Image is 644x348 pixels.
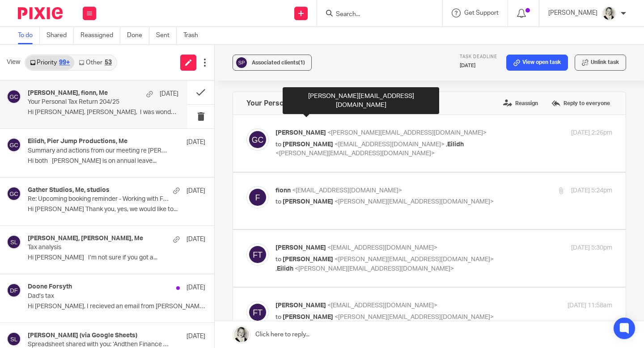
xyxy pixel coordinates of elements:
p: [DATE] [186,283,205,292]
span: [PERSON_NAME] [275,130,326,136]
p: [DATE] 2:26pm [571,128,612,138]
div: 99+ [59,59,70,66]
span: <[PERSON_NAME][EMAIL_ADDRESS][DOMAIN_NAME]> [335,199,494,205]
span: View [7,58,20,67]
p: Hi [PERSON_NAME], I recieved an email from [PERSON_NAME]... [28,303,205,310]
span: <[PERSON_NAME][EMAIL_ADDRESS][DOMAIN_NAME]> [275,150,435,157]
p: [DATE] [160,89,178,98]
span: Get Support [464,10,499,16]
span: to [275,314,281,320]
p: [DATE] [186,235,205,244]
p: Hi [PERSON_NAME] Thank you, yes, we would like to... [28,206,205,213]
img: svg%3E [7,89,21,104]
img: svg%3E [246,128,269,151]
span: [PERSON_NAME] [275,302,326,309]
img: svg%3E [7,283,21,297]
img: Pixie [18,7,63,19]
p: [DATE] 11:58am [568,301,612,310]
a: Trash [183,27,205,44]
p: Hi [PERSON_NAME] I’m not sure if you got a... [28,254,205,262]
img: svg%3E [235,56,248,69]
img: svg%3E [7,235,21,249]
p: [DATE] [186,187,205,195]
a: Other53 [74,55,116,70]
a: Priority99+ [25,55,74,70]
p: [DATE] [460,62,497,69]
label: Reassign [501,97,540,110]
span: , [275,266,277,272]
img: svg%3E [7,138,21,152]
button: Associated clients(1) [233,55,312,71]
span: <[PERSON_NAME][EMAIL_ADDRESS][DOMAIN_NAME]> [295,266,454,272]
span: Task deadline [460,55,497,59]
h4: Eilidh, Pier Jump Productions, Me [28,138,127,145]
span: Eilidh [447,141,464,148]
img: svg%3E [246,243,269,266]
a: To do [18,27,40,44]
span: [PERSON_NAME] [283,314,333,320]
h4: Gather Studios, Me, studios [28,187,110,194]
p: [DATE] 5:24pm [571,186,612,195]
h4: Your Personal Tax Return 204/25 [246,99,356,108]
span: <[PERSON_NAME][EMAIL_ADDRESS][DOMAIN_NAME]> [335,314,494,320]
p: Your Personal Tax Return 204/25 [28,98,148,106]
a: Shared [47,27,74,44]
span: [PERSON_NAME] [283,256,333,263]
span: <[PERSON_NAME][EMAIL_ADDRESS][DOMAIN_NAME]> [327,130,487,136]
a: Reassigned [80,27,120,44]
p: Tax analysis [28,244,170,251]
img: svg%3E [7,332,21,346]
img: DA590EE6-2184-4DF2-A25D-D99FB904303F_1_201_a.jpeg [602,6,616,21]
p: Hi [PERSON_NAME], [PERSON_NAME], I was wondering... [28,109,178,116]
p: Re: Upcoming booking reminder - Working with Fearless Financials - Initial Call [28,195,170,203]
span: <[PERSON_NAME][EMAIL_ADDRESS][DOMAIN_NAME]> [335,256,494,263]
div: [PERSON_NAME][EMAIL_ADDRESS][DOMAIN_NAME] [283,87,439,114]
button: Unlink task [575,55,626,71]
a: Sent [156,27,177,44]
span: [PERSON_NAME] [283,199,333,205]
div: 53 [105,59,112,66]
span: <[EMAIL_ADDRESS][DOMAIN_NAME]> [327,302,437,309]
h4: [PERSON_NAME] (via Google Sheets) [28,332,137,340]
span: <[EMAIL_ADDRESS][DOMAIN_NAME]> [335,141,445,148]
span: fionn [275,187,291,194]
a: View open task [506,55,568,71]
h4: Doone Forsyth [28,283,72,291]
input: Search [335,11,415,19]
span: Eilidh [277,266,293,272]
span: [PERSON_NAME] [283,141,333,148]
span: to [275,141,281,148]
p: [DATE] [186,332,205,341]
span: [PERSON_NAME] [275,245,326,251]
p: [DATE] 5:30pm [571,243,612,253]
span: to [275,199,281,205]
label: Reply to everyone [549,97,612,110]
span: , [446,141,447,148]
img: svg%3E [246,301,269,323]
h4: [PERSON_NAME], fionn, Me [28,89,108,97]
p: Hi both [PERSON_NAME] is on annual leave... [28,157,205,165]
span: to [275,256,281,263]
span: (1) [298,60,305,65]
img: svg%3E [7,187,21,201]
span: <[EMAIL_ADDRESS][DOMAIN_NAME]> [327,245,437,251]
p: Dad’s tax [28,293,170,300]
img: svg%3E [246,186,269,208]
span: Associated clients [252,60,305,65]
h4: [PERSON_NAME], [PERSON_NAME], Me [28,235,143,242]
p: [DATE] [186,138,205,147]
span: <[EMAIL_ADDRESS][DOMAIN_NAME]> [292,187,402,194]
a: Done [127,27,149,44]
p: Summary and actions from our meeting re [PERSON_NAME]'s new job [28,147,170,155]
p: [PERSON_NAME] [548,8,597,17]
